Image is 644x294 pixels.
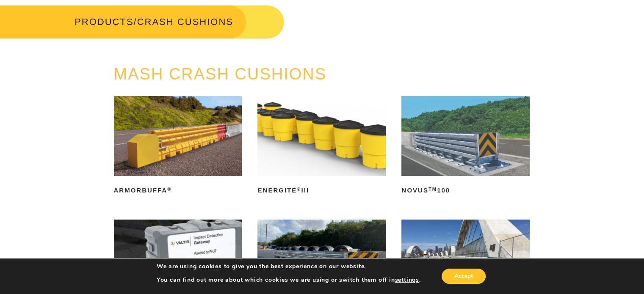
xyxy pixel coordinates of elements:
button: settings [395,276,419,284]
a: ArmorBuffa® [114,96,242,197]
h2: ENERGITE III [257,184,386,197]
p: You can find out more about which cookies we are using or switch them off in . [157,276,421,284]
sup: ® [167,187,171,192]
sup: TM [428,187,437,192]
button: Accept [442,269,486,284]
a: MASH CRASH CUSHIONS [114,65,327,83]
a: NOVUSTM100 [401,96,530,197]
h2: ArmorBuffa [114,184,242,197]
span: CRASH CUSHIONS [137,16,233,27]
h2: NOVUS 100 [401,184,530,197]
sup: ® [297,187,301,192]
a: PRODUCTS [75,16,133,27]
a: ENERGITE®III [257,96,386,197]
p: We are using cookies to give you the best experience on our website. [157,263,421,270]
